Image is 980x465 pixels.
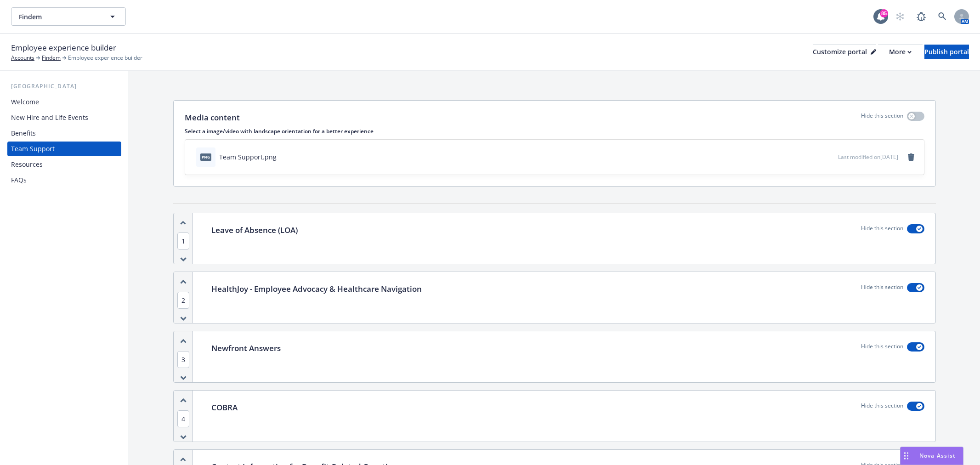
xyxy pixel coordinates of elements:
button: 3 [177,355,189,364]
button: More [878,45,923,59]
p: Hide this section [861,224,903,236]
a: New Hire and Life Events [7,110,121,125]
div: Resources [11,157,43,172]
p: Hide this section [861,342,903,354]
button: 2 [177,295,189,305]
div: Team Support [11,142,55,156]
p: COBRA [211,402,238,414]
a: Resources [7,157,121,172]
div: [GEOGRAPHIC_DATA] [7,82,121,91]
span: Findem [19,12,98,22]
p: Hide this section [861,283,903,295]
a: Findem [42,54,61,62]
div: New Hire and Life Events [11,110,88,125]
a: FAQs [7,173,121,187]
button: Findem [11,7,126,26]
button: Nova Assist [900,447,963,465]
span: 2 [177,292,189,309]
a: Accounts [11,54,34,62]
div: More [889,45,912,59]
div: Team Support.png [219,152,277,162]
div: Customize portal [813,45,876,59]
span: 1 [177,232,189,250]
span: Last modified on [DATE] [838,153,898,161]
button: Customize portal [813,45,876,59]
p: Newfront Answers [211,342,281,354]
div: Publish portal [924,45,969,59]
div: 85 [880,9,888,17]
p: HealthJoy - Employee Advocacy & Healthcare Navigation [211,283,422,295]
p: Hide this section [861,112,903,124]
button: 1 [177,236,189,246]
a: Search [933,7,952,26]
a: Team Support [7,142,121,156]
button: 4 [177,414,189,424]
div: Welcome [11,95,39,109]
a: Start snowing [891,7,909,26]
span: Nova Assist [919,452,956,459]
span: 4 [177,410,189,427]
span: Employee experience builder [68,54,142,62]
button: preview file [826,152,834,162]
div: FAQs [11,173,27,187]
button: download file [811,152,819,162]
span: png [200,153,211,160]
span: 3 [177,351,189,368]
a: remove [906,152,917,163]
p: Leave of Absence (LOA) [211,224,298,236]
p: Media content [185,112,240,124]
a: Benefits [7,126,121,141]
button: Publish portal [924,45,969,59]
p: Hide this section [861,402,903,414]
span: Employee experience builder [11,42,116,54]
a: Report a Bug [912,7,930,26]
p: Select a image/video with landscape orientation for a better experience [185,127,924,135]
div: Drag to move [901,447,912,465]
a: Welcome [7,95,121,109]
div: Benefits [11,126,36,141]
